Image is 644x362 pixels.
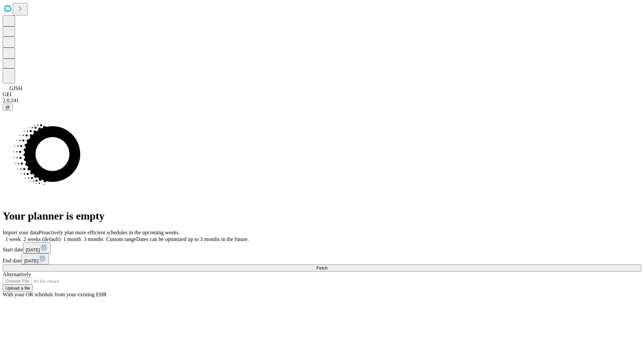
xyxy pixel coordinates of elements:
div: Start date [3,242,641,253]
button: @ [3,104,13,111]
span: 1 month [63,236,81,242]
span: Import your data [3,230,39,235]
div: GEI [3,92,641,98]
span: [DATE] [24,258,38,263]
span: Proactively plan more efficient schedules in the upcoming weeks. [39,230,180,235]
span: Alternatively [3,271,31,277]
h1: Your planner is empty [3,210,641,222]
span: With your OR schedule from your existing EHR [3,292,107,297]
span: GJSH [9,85,22,91]
button: [DATE] [23,242,51,253]
span: 2 weeks (default) [23,236,61,242]
span: Fetch [316,265,327,270]
span: Dates can be optimized up to 3 months in the future. [136,236,249,242]
button: Fetch [3,264,641,271]
span: 1 week [5,236,21,242]
span: Custom range [106,236,136,242]
div: 2.0.241 [3,98,641,104]
div: End date [3,253,641,264]
span: @ [5,105,10,110]
button: Upload a file [3,285,33,292]
button: [DATE] [21,253,49,264]
span: [DATE] [26,247,40,252]
span: 3 months [84,236,104,242]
